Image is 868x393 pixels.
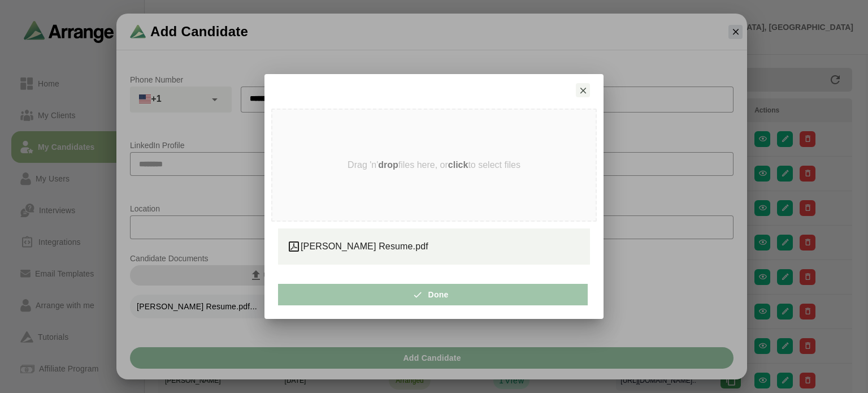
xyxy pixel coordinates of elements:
strong: drop [378,160,398,170]
div: [PERSON_NAME] Resume.pdf [287,240,581,254]
button: Done [278,284,588,305]
p: Drag 'n' files here, or to select files [348,160,520,170]
strong: click [448,160,468,170]
span: Done [417,284,448,305]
